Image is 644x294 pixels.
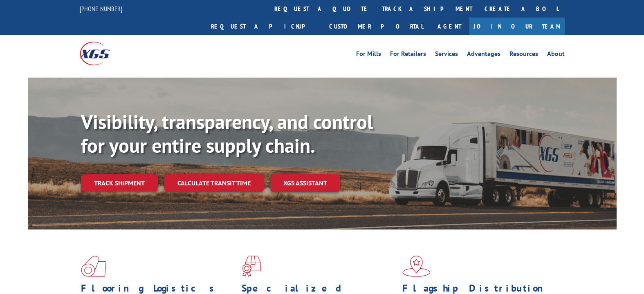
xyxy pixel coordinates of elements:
a: Services [435,51,458,60]
a: Request a pickup [205,18,323,35]
a: Calculate transit time [164,174,264,192]
img: xgs-icon-flagship-distribution-model-red [402,256,431,277]
a: XGS ASSISTANT [270,174,340,192]
a: Advantages [467,51,500,60]
a: For Mills [356,51,381,60]
a: About [547,51,565,60]
a: Join Our Team [469,18,565,35]
img: xgs-icon-focused-on-flooring-red [242,256,261,277]
a: Resources [509,51,538,60]
a: For Retailers [390,51,426,60]
a: [PHONE_NUMBER] [80,4,122,13]
a: Agent [429,18,469,35]
b: Visibility, transparency, and control for your entire supply chain. [81,109,373,158]
a: Customer Portal [323,18,429,35]
img: xgs-icon-total-supply-chain-intelligence-red [81,256,106,277]
a: Track shipment [81,174,158,192]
